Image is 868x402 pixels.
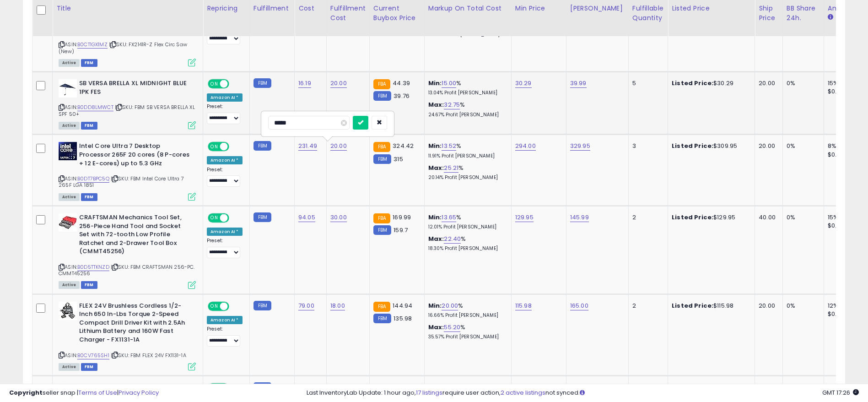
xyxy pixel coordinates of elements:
div: 2 [632,213,661,222]
span: FBM [81,122,97,130]
a: 18.00 [330,301,345,310]
span: | SKU: FBM Intel Core Ultra 7 265F LGA 1851 [59,175,184,189]
span: ON [209,143,220,151]
strong: Copyright [9,388,43,397]
div: Repricing [207,4,246,13]
p: 35.57% Profit [PERSON_NAME] [428,334,504,340]
small: FBM [253,301,271,310]
b: Listed Price: [672,79,713,87]
div: Min Price [515,4,562,13]
div: $129.95 [672,213,748,222]
div: Amazon AI * [207,93,243,102]
span: | SKU: FBM SB VERSA BRELLA XL SPF 50+ [59,103,195,117]
b: SB VERSA BRELLA XL MIDNIGHT BLUE 1PK FES [79,79,190,98]
a: 294.00 [515,141,536,151]
a: B0D5TTKNZD [77,263,109,271]
small: FBA [373,213,390,223]
b: Max: [428,323,444,331]
div: Listed Price [672,4,751,13]
p: 18.30% Profit [PERSON_NAME] [428,245,504,252]
div: Fulfillment Cost [330,4,366,23]
div: Preset: [207,326,243,347]
b: CRAFTSMAN Mechanics Tool Set, 256-Piece Hand Tool and Socket Set with 72-tooth Low Profile Ratche... [79,213,190,258]
a: 20.00 [330,141,347,151]
div: % [428,142,504,159]
span: FBM [81,193,97,201]
a: 2 active listings [501,388,545,397]
div: 20.00 [759,302,776,310]
div: ASIN: [59,302,196,369]
div: 3 [632,142,661,150]
b: Min: [428,301,442,310]
span: All listings currently available for purchase on Amazon [59,193,80,201]
small: FBM [253,212,271,222]
img: 31CSgnN-ceL._SL40_.jpg [59,79,77,98]
div: Last InventoryLab Update: 1 hour ago, require user action, not synced. [307,389,859,397]
div: $115.98 [672,302,748,310]
small: FBA [373,142,390,152]
small: FBM [373,154,391,164]
div: 5 [632,79,661,87]
div: $30.29 [672,79,748,87]
span: All listings currently available for purchase on Amazon [59,281,80,289]
b: Min: [428,79,442,87]
div: Markup on Total Cost [428,4,507,13]
div: BB Share 24h. [787,4,820,23]
span: ON [209,214,220,222]
b: Listed Price: [672,213,713,222]
div: Preset: [207,103,243,124]
a: B0DD8LMWCT [77,103,113,111]
span: FBM [81,281,97,289]
div: ASIN: [59,213,196,288]
div: 0% [787,302,817,310]
div: Preset: [207,238,243,258]
div: Fulfillment [253,4,291,13]
div: 40.00 [759,213,776,222]
div: % [428,302,504,319]
img: 41GhmcGoKyL._SL40_.jpg [59,302,77,320]
a: 94.05 [298,213,315,222]
a: 13.65 [442,213,456,222]
a: 55.20 [444,323,460,332]
b: Max: [428,163,444,172]
a: 20.00 [330,79,347,88]
span: 169.99 [393,213,411,222]
span: 324.42 [393,141,414,150]
small: Amazon Fees. [828,13,833,22]
b: Intel Core Ultra 7 Desktop Processor 265F 20 cores (8 P-cores + 12 E-cores) up to 5.3 GHz [79,142,190,170]
a: 39.99 [570,79,587,88]
a: 30.00 [330,213,347,222]
span: FBM [81,59,97,67]
div: 20.00 [759,79,776,87]
span: 2025-10-9 17:26 GMT [822,388,859,397]
span: | SKU: FX2141R-Z Flex Circ Saw (New) [59,41,187,54]
div: Current Buybox Price [373,4,421,23]
span: 39.76 [394,92,410,100]
div: 0% [787,142,817,150]
small: FBA [373,302,390,312]
a: 129.95 [515,213,534,222]
a: Terms of Use [78,388,117,397]
span: ON [209,80,220,88]
b: Min: [428,213,442,222]
small: FBM [373,91,391,101]
p: 13.04% Profit [PERSON_NAME] [428,90,504,96]
span: OFF [228,80,243,88]
div: % [428,235,504,252]
span: | SKU: FBM CRAFTSMAN 256-PC. CMMT45256 [59,263,195,277]
small: FBM [373,225,391,235]
a: 13.52 [442,141,456,151]
small: FBM [253,141,271,151]
div: $309.95 [672,142,748,150]
img: 4104BSl3ZnL._SL40_.jpg [59,213,77,232]
span: OFF [228,143,243,151]
div: Amazon AI * [207,228,243,236]
p: 16.66% Profit [PERSON_NAME] [428,312,504,319]
p: 20.14% Profit [PERSON_NAME] [428,174,504,181]
img: 41ekxyZAqiL._SL40_.jpg [59,142,77,160]
div: % [428,164,504,181]
div: Amazon AI * [207,316,243,324]
span: 135.98 [394,314,412,323]
a: 165.00 [570,301,588,310]
span: All listings currently available for purchase on Amazon [59,59,80,67]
